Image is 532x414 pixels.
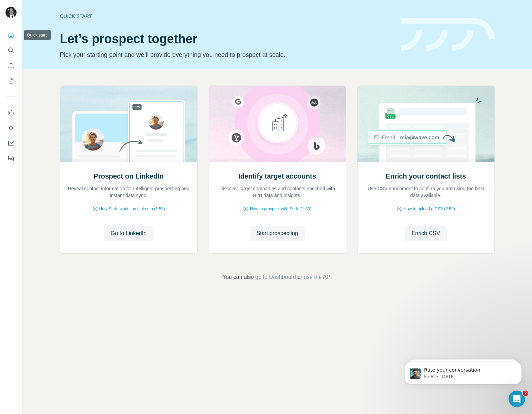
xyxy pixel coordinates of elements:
span: Start prospecting [257,229,298,238]
button: Use Surfe on LinkedIn [6,107,17,119]
img: banner [401,18,495,51]
span: How Surfe works on LinkedIn (1:58) [99,206,165,212]
button: use the API [304,273,332,281]
button: Start prospecting [250,226,305,241]
span: 2 [523,391,528,396]
h1: Let’s prospect together [60,32,392,46]
span: or [298,273,302,281]
img: Identify target accounts [209,86,346,162]
p: Reveal contact information for intelligent prospecting and instant data sync. [67,185,190,199]
button: Go to LinkedIn [104,226,153,241]
button: go to Dashboard [255,273,296,281]
p: Use CSV enrichment to confirm you are using the best data available. [364,185,488,199]
button: Quick start [6,29,17,41]
button: Search [6,44,17,57]
button: Use Surfe API [6,122,17,134]
button: Enrich CSV [6,59,17,72]
iframe: Intercom notifications message [394,347,532,395]
span: Go to LinkedIn [111,229,147,238]
img: Enrich your contact lists [357,86,495,162]
span: How to prospect with Surfe (1:30) [250,206,311,212]
button: Enrich CSV [405,226,447,241]
div: Quick start [60,13,392,20]
span: How to upload a CSV (2:59) [403,206,455,212]
span: Enrich CSV [412,229,440,238]
button: Feedback [6,152,17,164]
img: Prospect on LinkedIn [60,86,198,162]
p: Pick your starting point and we’ll provide everything you need to prospect at scale. [60,50,392,60]
img: Avatar [6,7,17,18]
h2: Prospect on LinkedIn [93,171,163,181]
span: You can also [222,273,254,281]
h2: Enrich your contact lists [385,171,466,181]
p: Discover target companies and contacts enriched with B2B data and insights. [216,185,339,199]
h2: Identify target accounts [238,171,316,181]
button: My lists [6,74,17,87]
button: Dashboard [6,137,17,149]
iframe: Intercom live chat [509,391,525,407]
